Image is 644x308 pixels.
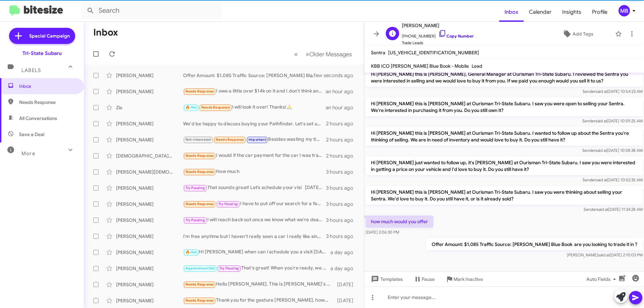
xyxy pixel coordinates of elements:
div: [PERSON_NAME] [116,281,183,288]
div: an hour ago [326,88,359,95]
span: Older Messages [309,51,352,58]
span: [US_VEHICLE_IDENTIFICATION_NUMBER] [388,50,479,56]
button: Mark Inactive [440,273,488,285]
span: Auto Fields [586,273,619,285]
span: Trade Leads [402,40,474,46]
p: Hi [PERSON_NAME] this is [PERSON_NAME] at Ourisman Tri-State Subaru. I saw you were open to selli... [366,98,643,116]
div: [PERSON_NAME] [116,201,183,207]
span: Try Pausing [219,266,239,270]
div: I owe a little over $14k on it and I don't think anyone would buy it for that amount [183,87,326,95]
span: said at [597,207,608,212]
div: [DATE] [334,297,359,304]
div: [PERSON_NAME] [116,88,183,95]
span: « [294,50,298,58]
div: 3 hours ago [326,233,359,240]
a: Calendar [524,2,557,22]
div: [PERSON_NAME] [116,265,183,272]
a: Insights [557,2,587,22]
span: [PHONE_NUMBER] [402,29,474,40]
div: an hour ago [326,104,359,111]
div: Thank you for the gesture [PERSON_NAME], however the BRZ driver my grandson Loves the car. So it ... [183,297,334,304]
button: Pause [408,273,440,285]
span: Mark Inactive [453,273,483,285]
div: Zie [116,104,183,111]
div: 3 hours ago [326,201,359,207]
div: MB [619,5,630,16]
h1: Inbox [93,27,118,38]
p: Hi [PERSON_NAME] this is [PERSON_NAME] at Ourisman Tri-State Subaru. I wanted to follow up about ... [366,127,643,146]
span: Try Pausing [185,186,205,190]
span: Appointment Set [185,266,215,270]
button: Templates [364,273,408,285]
div: I will look it over! Thanks!🙏 [183,104,326,111]
span: [PERSON_NAME] [402,21,474,29]
div: Tri-State Subaru [22,50,62,57]
div: [PERSON_NAME] [116,120,183,127]
div: That's great! When you're ready, we can set up an appointment to explore your options. Let me kno... [183,264,330,272]
input: Search [81,3,222,19]
span: Needs Response [185,153,214,158]
span: Sender [DATE] 10:59:25 AM [582,118,643,123]
div: [PERSON_NAME] [116,233,183,240]
div: [DEMOGRAPHIC_DATA][PERSON_NAME] [116,152,183,159]
div: 3 hours ago [326,185,359,191]
div: We'd be happy to discuss buying your Pathfinder. Let's set up an appointment to evaluate it and s... [183,120,326,127]
div: [PERSON_NAME] [116,297,183,304]
span: Sender [DATE] 10:58:38 AM [582,148,643,153]
span: Sentra [371,50,385,56]
p: Hi [PERSON_NAME] just wanted to follow up, it's [PERSON_NAME] at Ourisman Tri-State Subaru. I saw... [366,157,643,175]
div: HI [PERSON_NAME] when can i schedule you a visit [DATE] through [DATE] 9-7pm [DATE] 9-5pm [183,248,330,256]
a: Profile [587,2,613,22]
div: Hello [PERSON_NAME]. This is [PERSON_NAME]'s wife's email. So I am going to give you his email: [... [183,281,334,288]
div: I would if the car payment for the car I was trading it for was a reasonable payment....looking f... [183,152,326,160]
button: Auto Fields [581,273,624,285]
div: 3 hours ago [326,217,359,224]
button: MB [613,5,637,16]
div: [DATE] [334,281,359,288]
nav: Page navigation example [290,47,356,61]
div: 2 hours ago [326,136,359,143]
a: Inbox [499,2,524,22]
p: Hi [PERSON_NAME] this is [PERSON_NAME] at Ourisman Tri-State Subaru. I saw you were thinking abou... [366,186,643,205]
span: 🔥 Hot [185,105,197,110]
span: All Conversations [19,115,57,122]
span: » [306,50,309,58]
span: said at [598,252,610,257]
span: Inbox [19,83,76,89]
p: Offer Amount: $1,085 Traffic Source: [PERSON_NAME] Blue Book are you looking to trade it in ? [426,238,643,250]
div: a day ago [330,265,359,272]
div: [PERSON_NAME] [116,136,183,143]
div: I have to put off our search for a few weeks due to a pressing matter at work. I will reach back ... [183,200,326,208]
span: [DATE] 2:06:30 PM [366,230,399,235]
button: Previous [290,47,302,61]
span: Try Pausing [185,218,205,222]
a: Special Campaign [9,28,75,44]
span: [PERSON_NAME] [DATE] 2:10:03 PM [567,252,643,257]
div: a few seconds ago [318,72,359,79]
span: Lead [472,63,482,69]
p: Hi [PERSON_NAME] this is [PERSON_NAME], General Manager at Ourisman Tri-State Subaru. I reviewed ... [366,68,643,87]
span: Not-Interested [185,137,211,142]
span: Sender [DATE] 10:54:23 AM [583,89,643,94]
span: Needs Response [185,282,214,287]
span: Pause [422,273,435,285]
span: Needs Response [185,202,214,206]
span: Sender [DATE] 11:34:28 AM [584,207,643,212]
span: said at [596,89,607,94]
span: Needs Response [185,298,214,303]
span: More [21,150,35,157]
span: Templates [370,273,403,285]
button: Add Tags [543,28,612,40]
div: Offer Amount: $1,085 Traffic Source: [PERSON_NAME] Blue Book are you looking to trade it in ? [183,72,318,79]
div: 3 hours ago [326,169,359,175]
span: Important [249,137,266,142]
div: How much [183,168,326,176]
span: Special Campaign [29,33,70,39]
div: I'm free anytime but I haven't really seen a car I really like since the Jetta was sold [183,233,326,240]
span: Needs Response [19,99,76,106]
div: 2 hours ago [326,120,359,127]
p: how much would you offer [366,215,433,228]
